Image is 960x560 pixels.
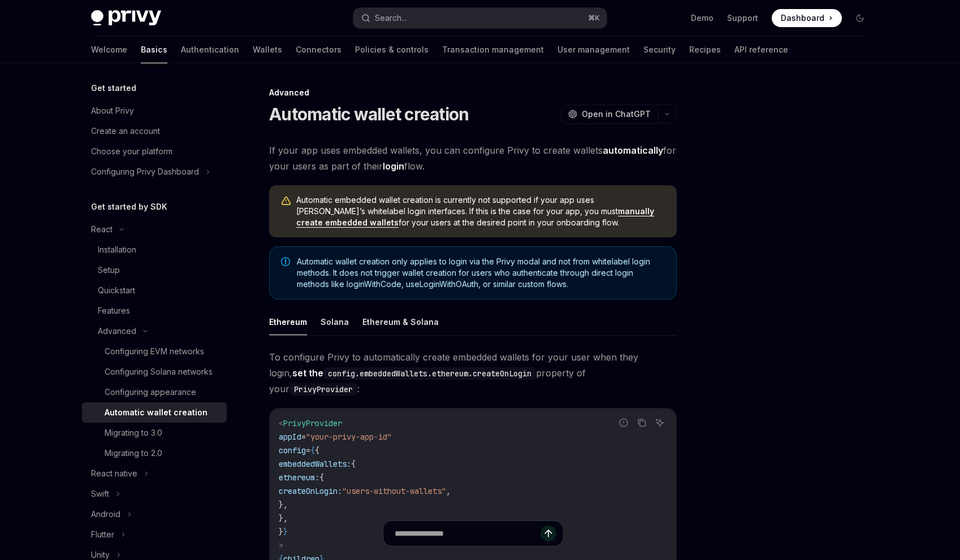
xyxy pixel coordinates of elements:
[181,36,239,63] a: Authentication
[588,14,600,23] span: ⌘ K
[279,418,283,428] span: <
[851,9,869,27] button: Toggle dark mode
[279,472,319,483] span: ethereum:
[279,500,288,510] span: },
[310,445,315,455] span: {
[296,36,341,63] a: Connectors
[289,383,357,396] code: PrivyProvider
[540,526,556,541] button: Send message
[283,418,342,428] span: PrivyProvider
[643,36,676,63] a: Security
[279,432,301,442] span: appId
[561,105,658,124] button: Open in ChatGPT
[375,11,407,25] div: Search...
[269,87,677,98] div: Advanced
[652,415,667,430] button: Ask AI
[141,36,167,63] a: Basics
[91,104,134,118] div: About Privy
[91,487,109,501] div: Swift
[269,104,469,124] h1: Automatic wallet creation
[315,445,319,455] span: {
[91,145,172,158] div: Choose your platform
[82,362,227,382] a: Configuring Solana networks
[82,382,227,402] a: Configuring appearance
[91,124,160,138] div: Create an account
[342,486,446,496] span: "users-without-wallets"
[91,165,199,179] div: Configuring Privy Dashboard
[82,121,227,141] a: Create an account
[557,36,630,63] a: User management
[279,486,342,496] span: createOnLogin:
[98,304,130,318] div: Features
[91,467,137,480] div: React native
[296,194,665,228] span: Automatic embedded wallet creation is currently not supported if your app uses [PERSON_NAME]’s wh...
[105,365,213,379] div: Configuring Solana networks
[91,507,120,521] div: Android
[105,385,196,399] div: Configuring appearance
[91,223,113,236] div: React
[355,36,429,63] a: Policies & controls
[105,446,162,460] div: Migrating to 2.0
[772,9,842,27] a: Dashboard
[321,309,349,335] button: Solana
[383,160,404,172] strong: login
[105,345,204,358] div: Configuring EVM networks
[253,36,282,63] a: Wallets
[82,280,227,301] a: Quickstart
[319,472,324,483] span: {
[98,263,120,277] div: Setup
[105,406,207,419] div: Automatic wallet creation
[279,445,306,455] span: config
[105,426,162,440] div: Migrating to 3.0
[91,10,161,26] img: dark logo
[98,324,136,338] div: Advanced
[82,443,227,463] a: Migrating to 2.0
[279,513,288,523] span: },
[91,200,167,214] h5: Get started by SDK
[292,367,536,379] strong: set the
[91,36,127,63] a: Welcome
[306,432,392,442] span: "your-privy-app-id"
[727,12,758,24] a: Support
[269,309,307,335] button: Ethereum
[279,459,351,469] span: embeddedWallets:
[616,415,631,430] button: Report incorrect code
[98,243,136,257] div: Installation
[689,36,721,63] a: Recipes
[781,12,824,24] span: Dashboard
[82,402,227,423] a: Automatic wallet creation
[323,367,536,380] code: config.embeddedWallets.ethereum.createOnLogin
[297,256,665,290] span: Automatic wallet creation only applies to login via the Privy modal and not from whitelabel login...
[442,36,544,63] a: Transaction management
[82,301,227,321] a: Features
[691,12,713,24] a: Demo
[269,142,677,174] span: If your app uses embedded wallets, you can configure Privy to create wallets for your users as pa...
[82,341,227,362] a: Configuring EVM networks
[82,141,227,162] a: Choose your platform
[351,459,356,469] span: {
[362,309,439,335] button: Ethereum & Solana
[98,284,135,297] div: Quickstart
[269,349,677,397] span: To configure Privy to automatically create embedded wallets for your user when they login, proper...
[82,423,227,443] a: Migrating to 3.0
[82,260,227,280] a: Setup
[281,257,290,266] svg: Note
[301,432,306,442] span: =
[446,486,451,496] span: ,
[353,8,607,28] button: Search...⌘K
[734,36,788,63] a: API reference
[582,108,651,120] span: Open in ChatGPT
[82,101,227,121] a: About Privy
[82,240,227,260] a: Installation
[91,528,114,541] div: Flutter
[306,445,310,455] span: =
[91,81,136,95] h5: Get started
[634,415,649,430] button: Copy the contents from the code block
[603,145,663,156] strong: automatically
[280,196,292,207] svg: Warning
